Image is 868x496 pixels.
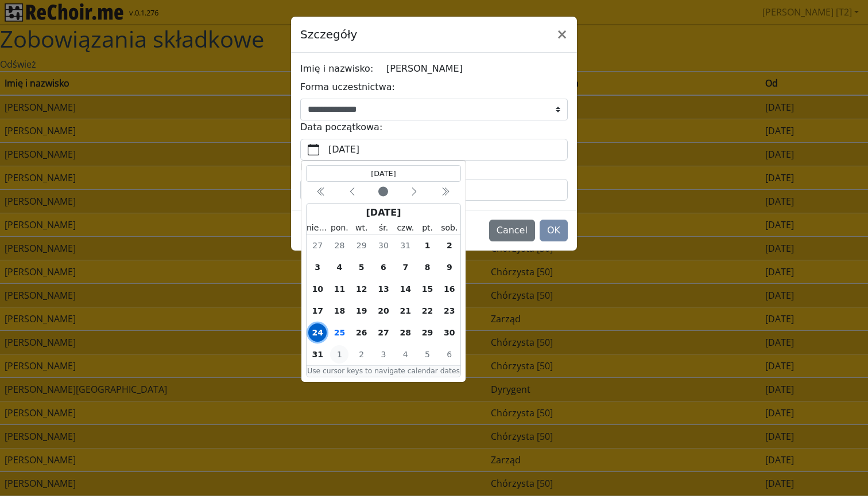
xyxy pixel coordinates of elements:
[416,256,438,278] div: piątek, 8 sierpnia 2025
[330,302,348,320] span: 18
[394,278,416,300] div: czwartek, 14 sierpnia 2025
[300,26,357,43] h5: Szczegóły
[351,278,373,300] div: wtorek, 12 sierpnia 2025
[328,300,350,322] div: poniedziałek, 18 sierpnia 2025
[374,236,393,255] span: 30
[418,323,437,342] span: 29
[347,187,358,197] svg: chevron left
[394,235,416,256] div: czwartek, 31 lipca 2025
[330,345,348,364] span: 1
[307,235,328,256] div: niedziela, 27 lipca 2025
[371,169,396,178] bdi: [DATE]
[337,184,368,201] button: Previous month
[416,222,438,234] small: piątek
[396,280,414,298] span: 14
[440,236,459,255] span: 2
[489,220,535,241] button: Cancel
[386,63,463,74] span: [PERSON_NAME]
[547,18,577,50] button: Close
[352,280,371,298] span: 12
[306,165,461,182] header: Selected date
[439,256,460,278] div: sobota, 9 sierpnia 2025
[373,278,394,300] div: środa, 13 sierpnia 2025
[418,258,437,276] span: 8
[352,323,371,342] span: 26
[308,302,327,320] span: 17
[307,204,460,222] div: [DATE]
[373,300,394,322] div: środa, 20 sierpnia 2025
[396,258,414,276] span: 7
[409,187,420,197] svg: chevron left
[307,366,460,376] div: Use cursor keys to navigate calendar dates
[373,322,394,343] div: środa, 27 sierpnia 2025
[330,236,348,255] span: 28
[374,323,393,342] span: 27
[373,235,394,256] div: środa, 30 lipca 2025
[378,187,389,197] svg: circle fill
[352,345,371,364] span: 2
[307,222,328,234] small: niedziela
[330,323,348,342] span: 25
[440,302,459,320] span: 23
[307,343,328,365] div: niedziela, 31 sierpnia 2025
[328,222,350,234] small: poniedziałek
[394,322,416,343] div: czwartek, 28 sierpnia 2025
[440,280,459,298] span: 16
[373,343,394,365] div: środa, 3 września 2025
[308,144,319,155] svg: calendar
[328,256,350,278] div: poniedziałek, 4 sierpnia 2025
[306,184,337,201] button: Previous year
[328,343,350,365] div: poniedziałek, 1 września 2025
[328,235,350,256] div: poniedziałek, 28 lipca 2025
[399,184,430,201] button: Next month
[368,184,399,201] button: Current month
[418,280,437,298] span: 15
[307,256,328,278] div: niedziela, 3 sierpnia 2025
[430,184,461,201] button: Next year
[351,235,373,256] div: wtorek, 29 lipca 2025
[439,222,460,234] small: sobota
[439,278,460,300] div: sobota, 16 sierpnia 2025
[394,300,416,322] div: czwartek, 21 sierpnia 2025
[308,323,327,342] span: 24
[416,278,438,300] div: piątek, 15 sierpnia 2025
[308,345,327,364] span: 31
[396,345,414,364] span: 4
[373,222,394,234] small: środa
[300,120,568,134] label: Data początkowa:
[307,322,328,343] div: niedziela, 24 sierpnia 2025 (Selected date)
[396,236,414,255] span: 31
[374,345,393,364] span: 3
[351,300,373,322] div: wtorek, 19 sierpnia 2025
[440,323,459,342] span: 30
[440,345,459,364] span: 6
[396,302,414,320] span: 21
[394,343,416,365] div: czwartek, 4 września 2025
[439,343,460,365] div: sobota, 6 września 2025
[328,278,350,300] div: poniedziałek, 11 sierpnia 2025
[440,258,459,276] span: 9
[308,236,327,255] span: 27
[416,322,438,343] div: piątek, 29 sierpnia 2025
[352,302,371,320] span: 19
[307,300,328,322] div: niedziela, 17 sierpnia 2025
[306,184,461,201] div: Calendar navigation
[439,322,460,343] div: sobota, 30 sierpnia 2025
[540,220,568,241] button: OK
[416,235,438,256] div: piątek, 1 sierpnia 2025
[439,300,460,322] div: sobota, 23 sierpnia 2025
[352,236,371,255] span: 29
[330,258,348,276] span: 4
[328,322,350,343] div: poniedziałek, 25 sierpnia 2025 (Today)
[352,258,371,276] span: 5
[351,222,373,234] small: wtorek
[396,323,414,342] span: 28
[300,62,386,76] label: Imię i nazwisko:
[300,161,568,174] label: Data końcowa:
[394,222,416,234] small: czwartek
[394,256,416,278] div: czwartek, 7 sierpnia 2025
[374,258,393,276] span: 6
[300,80,568,94] label: Forma uczestnictwa:
[351,322,373,343] div: wtorek, 26 sierpnia 2025
[301,139,326,160] button: calendar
